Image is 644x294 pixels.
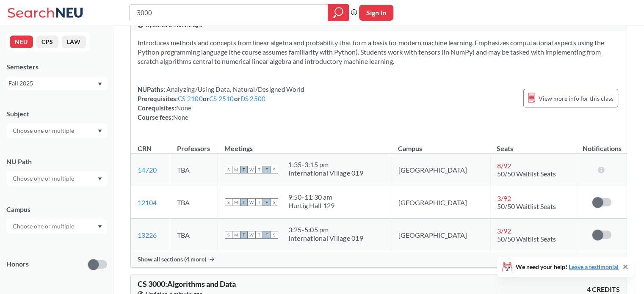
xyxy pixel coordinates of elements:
button: CPS [36,36,58,48]
span: 8 / 92 [497,162,511,170]
svg: Dropdown arrow [98,82,102,86]
span: 4 CREDITS [587,285,620,294]
span: W [248,198,255,206]
span: View more info for this class [539,93,614,104]
span: M [232,166,240,173]
svg: Dropdown arrow [98,129,102,133]
span: F [263,166,271,173]
td: [GEOGRAPHIC_DATA] [391,154,490,186]
span: T [255,198,263,206]
span: 50/50 Waitlist Seats [497,202,556,210]
span: W [248,231,255,239]
div: NU Path [6,157,107,166]
div: Fall 2025Dropdown arrow [6,77,107,90]
svg: Dropdown arrow [98,225,102,228]
div: Show all sections (4 more) [131,251,627,267]
span: S [271,166,278,173]
div: Fall 2025 [8,79,97,88]
th: Notifications [577,135,627,154]
div: 3:25 - 5:05 pm [288,225,363,234]
div: Hurtig Hall 129 [288,201,335,210]
td: TBA [170,219,218,251]
td: [GEOGRAPHIC_DATA] [391,219,490,251]
div: Dropdown arrow [6,171,107,186]
span: 50/50 Waitlist Seats [497,235,556,243]
th: Seats [490,135,577,154]
span: M [232,231,240,239]
span: 3 / 92 [497,227,511,235]
td: [GEOGRAPHIC_DATA] [391,186,490,219]
div: Semesters [6,62,107,71]
span: Analyzing/Using Data, Natural/Designed World [165,85,304,93]
div: Dropdown arrow [6,219,107,234]
span: T [240,198,248,206]
span: S [271,198,278,206]
span: 50/50 Waitlist Seats [497,170,556,178]
input: Class, professor, course number, "phrase" [136,5,322,20]
div: International Village 019 [288,234,363,242]
div: International Village 019 [288,169,363,177]
span: None [173,113,188,121]
svg: Dropdown arrow [98,177,102,181]
span: S [225,198,232,206]
span: None [176,104,191,112]
span: T [255,231,263,239]
span: CS 3000 : Algorithms and Data [138,279,236,289]
th: Meetings [218,135,391,154]
span: F [263,198,271,206]
a: 13226 [138,231,157,239]
div: Dropdown arrow [6,124,107,138]
div: CRN [138,144,152,153]
button: NEU [10,36,33,48]
span: Show all sections (4 more) [138,256,206,263]
span: T [240,231,248,239]
th: Campus [391,135,490,154]
a: 12104 [138,198,157,206]
th: Professors [170,135,218,154]
div: NUPaths: Prerequisites: or or Corequisites: Course fees: [138,85,304,122]
input: Choose one or multiple [8,221,80,231]
div: 1:35 - 3:15 pm [288,160,363,169]
svg: magnifying glass [333,7,343,19]
a: Leave a testimonial [569,263,619,270]
span: W [248,166,255,173]
span: 3 / 92 [497,194,511,202]
span: S [271,231,278,239]
td: TBA [170,154,218,186]
span: T [255,166,263,173]
span: M [232,198,240,206]
span: We need your help! [516,264,619,270]
input: Choose one or multiple [8,126,80,136]
a: 14720 [138,166,157,174]
td: TBA [170,186,218,219]
span: T [240,166,248,173]
div: 9:50 - 11:30 am [288,193,335,201]
button: LAW [62,36,86,48]
section: Introduces methods and concepts from linear algebra and probability that form a basis for modern ... [138,38,620,66]
div: Subject [6,109,107,118]
span: S [225,231,232,239]
a: DS 2500 [240,95,266,102]
div: Campus [6,205,107,214]
a: CS 2100 [178,95,203,102]
span: S [225,166,232,173]
div: magnifying glass [328,4,349,21]
span: F [263,231,271,239]
input: Choose one or multiple [8,173,80,184]
p: Honors [6,259,29,269]
a: CS 2510 [209,95,234,102]
button: Sign In [359,5,393,21]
